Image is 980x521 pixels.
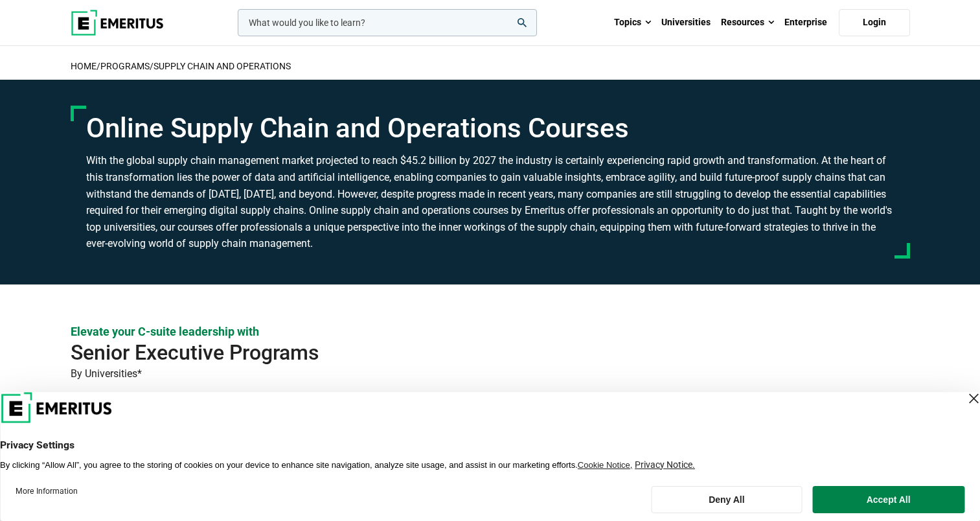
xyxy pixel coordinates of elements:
[154,61,291,71] a: Supply Chain and Operations
[71,52,910,80] h2: / /
[86,152,895,252] h3: With the global supply chain management market projected to reach $45.2 billion by 2027 the indus...
[71,61,97,71] a: home
[100,61,150,71] a: Programs
[71,340,826,365] h2: Senior Executive Programs
[71,365,910,382] p: By Universities*
[238,9,537,36] input: woocommerce-product-search-field-0
[86,112,895,145] h1: Online Supply Chain and Operations Courses
[71,323,910,340] p: Elevate your C-suite leadership with
[839,9,910,36] a: Login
